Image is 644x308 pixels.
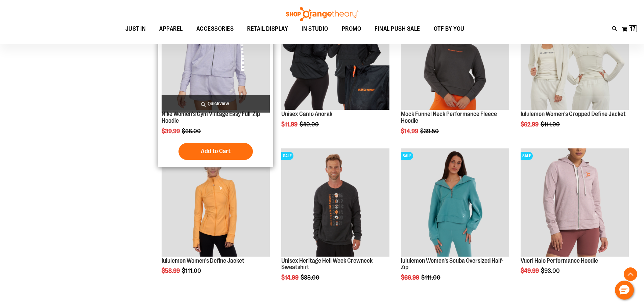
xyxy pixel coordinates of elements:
[517,145,632,292] div: product
[196,21,234,37] span: ACCESSORIES
[162,257,244,264] a: lululemon Women's Define Jacket
[427,21,471,37] a: OTF BY YOU
[541,267,561,274] span: $93.00
[182,267,202,274] span: $111.00
[162,2,270,111] a: Product image for Nike Gym Vintage Easy Full Zip HoodieSALE
[398,145,512,298] div: product
[278,145,393,298] div: product
[281,152,293,160] span: SALE
[300,121,320,128] span: $40.00
[401,274,420,281] span: $66.99
[630,25,636,32] span: 17
[342,21,361,37] span: PROMO
[401,257,503,271] a: lululemon Women's Scuba Oversized Half-Zip
[247,21,288,37] span: RETAIL DISPLAY
[401,148,509,258] a: Product image for lululemon Womens Scuba Oversized Half ZipSALE
[401,2,509,111] a: Product image for Mock Funnel Neck Performance Fleece HoodieSALE
[624,267,637,281] button: Back To Top
[521,2,629,111] a: Product image for lululemon Define Jacket CroppedSALE
[162,267,181,274] span: $58.99
[281,121,299,128] span: $11.99
[162,2,270,110] img: Product image for Nike Gym Vintage Easy Full Zip Hoodie
[521,148,629,257] img: Product image for Vuori Halo Performance Hoodie
[521,257,598,264] a: Vuori Halo Performance Hoodie
[401,152,413,160] span: SALE
[159,21,183,37] span: APPAREL
[162,111,260,124] a: Nike Women's Gym Vintage Easy Full-Zip Hoodie
[301,274,320,281] span: $38.00
[401,128,419,135] span: $14.99
[119,21,153,37] a: JUST IN
[295,21,335,37] a: IN STUDIO
[162,148,270,257] img: Product image for lululemon Define Jacket
[190,21,241,37] a: ACCESSORIES
[240,21,295,37] a: RETAIL DISPLAY
[302,21,328,37] span: IN STUDIO
[281,2,389,111] a: Product image for Unisex Camo AnorakSALE
[281,148,389,257] img: Product image for Unisex Heritage Hell Week Crewneck Sweatshirt
[420,128,440,135] span: $39.50
[521,121,540,128] span: $62.99
[158,145,273,292] div: product
[281,2,389,110] img: Product image for Unisex Camo Anorak
[541,121,561,128] span: $111.00
[125,21,146,37] span: JUST IN
[521,152,533,160] span: SALE
[401,148,509,257] img: Product image for lululemon Womens Scuba Oversized Half Zip
[162,148,270,258] a: Product image for lululemon Define JacketSALE
[285,7,359,21] img: Shop Orangetheory
[521,148,629,258] a: Product image for Vuori Halo Performance HoodieSALE
[182,128,202,135] span: $66.00
[162,95,270,113] a: Quickview
[281,274,300,281] span: $14.99
[521,267,540,274] span: $49.99
[152,21,190,37] a: APPAREL
[281,148,389,258] a: Product image for Unisex Heritage Hell Week Crewneck SweatshirtSALE
[421,274,442,281] span: $111.00
[335,21,368,37] a: PROMO
[201,147,231,155] span: Add to Cart
[615,281,634,300] button: Hello, have a question? Let’s chat.
[162,128,181,135] span: $39.99
[281,111,332,117] a: Unisex Camo Anorak
[281,257,373,271] a: Unisex Heritage Hell Week Crewneck Sweatshirt
[434,21,464,37] span: OTF BY YOU
[375,21,420,37] span: FINAL PUSH SALE
[178,143,253,160] button: Add to Cart
[521,111,626,117] a: lululemon Women's Cropped Define Jacket
[368,21,427,37] a: FINAL PUSH SALE
[401,2,509,110] img: Product image for Mock Funnel Neck Performance Fleece Hoodie
[521,2,629,110] img: Product image for lululemon Define Jacket Cropped
[401,111,497,124] a: Mock Funnel Neck Performance Fleece Hoodie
